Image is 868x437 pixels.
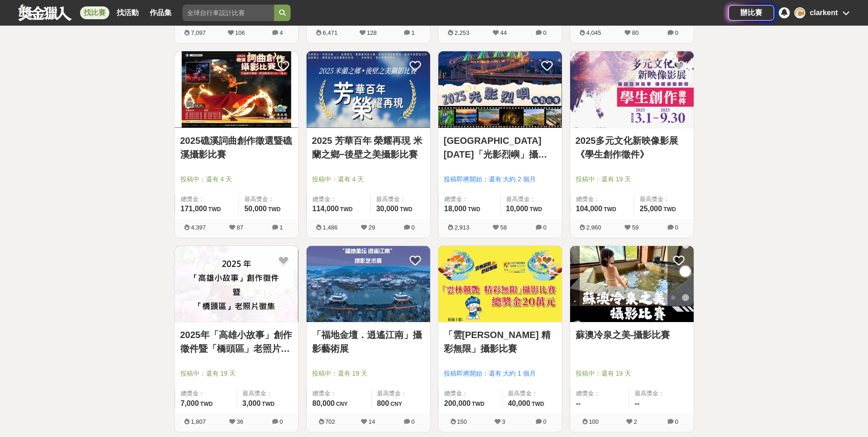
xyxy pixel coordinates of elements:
span: TWD [532,401,544,407]
span: 總獎金： [576,195,628,204]
img: Cover Image [438,246,562,322]
span: 0 [543,29,546,36]
a: 作品集 [146,6,175,19]
span: TWD [208,206,221,213]
span: 最高獎金： [244,195,293,204]
img: Cover Image [570,51,694,128]
span: 0 [543,418,546,425]
img: Cover Image [570,246,694,322]
span: 投稿中：還有 4 天 [312,175,425,184]
img: Cover Image [307,246,430,322]
span: TWD [262,401,275,407]
span: 800 [377,399,389,407]
a: 2025礁溪詞曲創作徵選暨礁溪攝影比賽 [180,134,293,161]
a: 2025年「高雄小故事」創作徵件暨「橋頭區」老照片徵集 [180,328,293,355]
a: 找比賽 [80,6,109,19]
span: 投稿中：還有 19 天 [312,369,425,378]
span: 最高獎金： [635,389,688,398]
a: 「福地金壇．逍遙江南」攝影藝術展 [312,328,425,355]
a: Cover Image [175,51,298,128]
a: Cover Image [438,246,562,323]
span: 最高獎金： [508,389,556,398]
span: 18,000 [444,205,467,213]
span: 投稿中：還有 19 天 [576,369,688,378]
span: 104,000 [576,205,603,213]
span: 總獎金： [313,389,366,398]
span: TWD [472,401,484,407]
span: 0 [675,29,678,36]
img: Cover Image [438,51,562,128]
span: 4,045 [586,29,601,36]
span: 59 [632,224,638,231]
span: 80,000 [313,399,335,407]
span: TWD [340,206,352,213]
span: 投稿中：還有 4 天 [180,175,293,184]
a: [GEOGRAPHIC_DATA][DATE]「光影烈嶼」攝影比賽 [444,134,556,161]
span: -- [576,399,581,407]
span: 106 [235,29,245,36]
a: 辦比賽 [728,5,774,21]
span: TWD [200,401,213,407]
span: TWD [663,206,676,213]
span: 58 [500,224,507,231]
a: Cover Image [175,246,298,323]
span: 總獎金： [181,389,231,398]
span: 最高獎金： [377,389,425,398]
span: 1,807 [191,418,206,425]
span: 25,000 [640,205,662,213]
span: 投稿即將開始：還有 大約 2 個月 [444,175,556,184]
span: 投稿即將開始：還有 大約 1 個月 [444,369,556,378]
div: clarkent [810,7,838,18]
span: 3,000 [243,399,261,407]
span: 114,000 [313,205,339,213]
img: Cover Image [175,51,298,128]
span: TWD [468,206,480,213]
span: 702 [325,418,335,425]
span: 150 [457,418,467,425]
span: 投稿中：還有 19 天 [576,175,688,184]
a: 蘇澳冷泉之美-攝影比賽 [576,328,688,342]
a: 「雲[PERSON_NAME] 精彩無限」攝影比賽 [444,328,556,355]
span: TWD [529,206,542,213]
span: 100 [589,418,599,425]
a: 找活動 [113,6,142,19]
span: TWD [268,206,280,213]
span: 投稿中：還有 19 天 [180,369,293,378]
a: Cover Image [307,51,430,128]
span: 3 [502,418,505,425]
span: 0 [675,418,678,425]
span: TWD [604,206,616,213]
span: 10,000 [506,205,528,213]
a: Cover Image [307,246,430,323]
span: 2,960 [586,224,601,231]
span: 0 [411,224,415,231]
span: TWD [400,206,412,213]
span: 最高獎金： [506,195,556,204]
span: 40,000 [508,399,530,407]
span: 總獎金： [444,195,495,204]
span: 最高獎金： [243,389,293,398]
span: 總獎金： [313,195,365,204]
a: Cover Image [438,51,562,128]
span: 7,000 [181,399,199,407]
span: 0 [675,224,678,231]
span: 4 [280,29,283,36]
span: 6,471 [323,29,338,36]
span: 2 [634,418,637,425]
span: 2,913 [454,224,469,231]
span: 總獎金： [444,389,496,398]
img: Cover Image [307,51,430,128]
span: 1 [411,29,415,36]
span: 50,000 [244,205,267,213]
span: 總獎金： [576,389,624,398]
span: 80 [632,29,638,36]
span: 29 [368,224,375,231]
span: 最高獎金： [640,195,688,204]
span: 0 [411,418,415,425]
a: Cover Image [570,246,694,323]
span: 1 [280,224,283,231]
span: 36 [237,418,243,425]
span: 171,000 [181,205,207,213]
span: CNY [336,401,347,407]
